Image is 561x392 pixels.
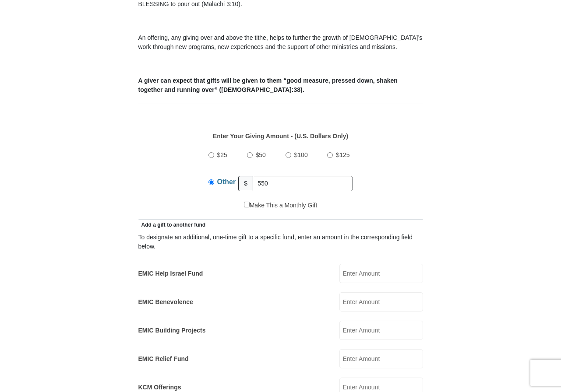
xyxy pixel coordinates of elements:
span: Other [217,178,236,185]
b: A giver can expect that gifts will be given to them “good measure, pressed down, shaken together ... [138,77,398,93]
span: $100 [294,151,308,158]
label: KCM Offerings [138,383,181,392]
label: EMIC Help Israel Fund [138,269,203,278]
input: Enter Amount [339,321,423,340]
label: EMIC Building Projects [138,326,206,335]
span: $ [238,176,253,191]
label: Make This a Monthly Gift [244,201,318,210]
label: EMIC Benevolence [138,297,193,307]
span: $50 [256,151,266,158]
span: Add a gift to another fund [138,222,206,228]
label: EMIC Relief Fund [138,354,189,364]
input: Enter Amount [339,349,423,368]
span: $125 [336,151,349,158]
span: $25 [217,151,227,158]
div: To designate an additional, one-time gift to a specific fund, enter an amount in the correspondin... [138,233,423,251]
strong: Enter Your Giving Amount - (U.S. Dollars Only) [213,133,348,140]
input: Make This a Monthly Gift [244,202,250,207]
p: An offering, any giving over and above the tithe, helps to further the growth of [DEMOGRAPHIC_DAT... [138,33,423,52]
input: Enter Amount [339,292,423,311]
input: Other Amount [253,176,353,191]
input: Enter Amount [339,264,423,283]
